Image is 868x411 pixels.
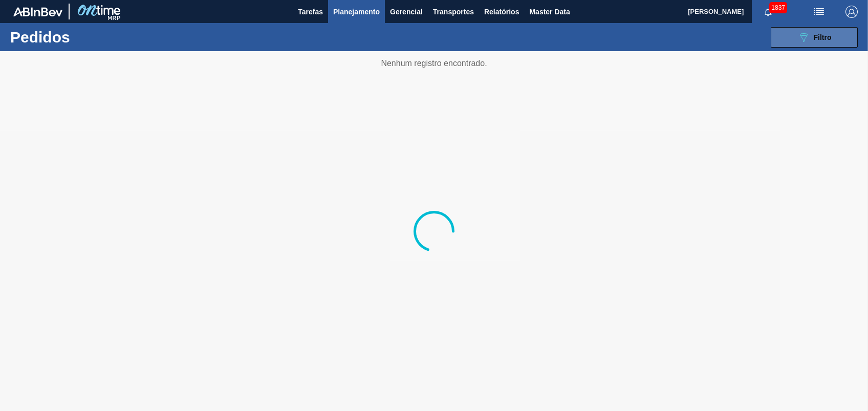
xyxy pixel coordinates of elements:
[771,27,858,48] button: Filtro
[433,6,474,18] span: Transportes
[13,7,62,16] img: TNhmsLtSVTkK8tSr43FrP2fwEKptu5GPRR3wAAAABJRU5ErkJggg==
[484,6,519,18] span: Relatórios
[813,6,825,18] img: userActions
[769,2,787,13] span: 1837
[752,5,785,19] button: Notificações
[390,6,423,18] span: Gerencial
[845,6,858,18] img: Logout
[333,6,380,18] span: Planejamento
[10,31,160,43] h1: Pedidos
[298,6,323,18] span: Tarefas
[814,33,832,41] span: Filtro
[529,6,570,18] span: Master Data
